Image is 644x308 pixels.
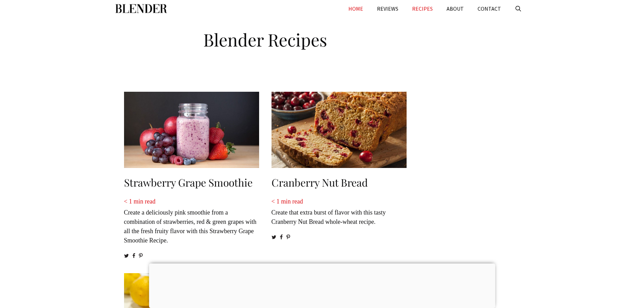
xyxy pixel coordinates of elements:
p: Create a deliciously pink smoothie from a combination of strawberries, red & green grapes with al... [124,197,259,245]
span: min read [134,198,155,205]
img: Strawberry Grape Smoothie [124,92,259,168]
span: < 1 [124,198,132,205]
a: Strawberry Grape Smoothie [124,176,253,189]
iframe: Advertisement [426,28,519,235]
span: < 1 [272,198,280,205]
p: Create that extra burst of flavor with this tasty Cranberry Nut Bread whole-wheat recipe. [272,197,407,227]
span: min read [281,198,303,205]
img: Cranberry Nut Bread [272,92,407,168]
a: Cranberry Nut Bread [272,176,368,189]
iframe: Advertisement [149,264,495,306]
h1: Blender Recipes [121,24,410,52]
